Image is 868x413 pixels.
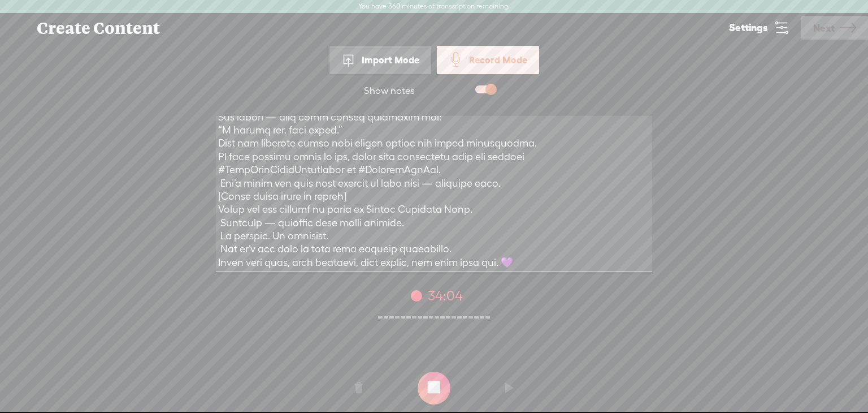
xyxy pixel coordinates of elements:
[329,46,431,74] div: Import Mode
[125,67,190,74] div: Keywords by Traffic
[364,85,415,97] div: Show notes
[29,14,717,43] div: Create Content
[112,66,121,75] img: tab_keywords_by_traffic_grey.svg
[18,29,27,38] img: website_grey.svg
[32,18,55,27] div: v 4.0.25
[428,287,463,304] span: 34:04
[813,14,835,42] span: Next
[437,46,539,74] div: Record Mode
[43,67,101,74] div: Domain Overview
[18,18,27,27] img: logo_orange.svg
[729,23,768,33] span: Settings
[29,29,124,38] div: Domain: [DOMAIN_NAME]
[31,66,40,75] img: tab_domain_overview_orange.svg
[358,2,510,11] label: You have 360 minutes of transcription remaining.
